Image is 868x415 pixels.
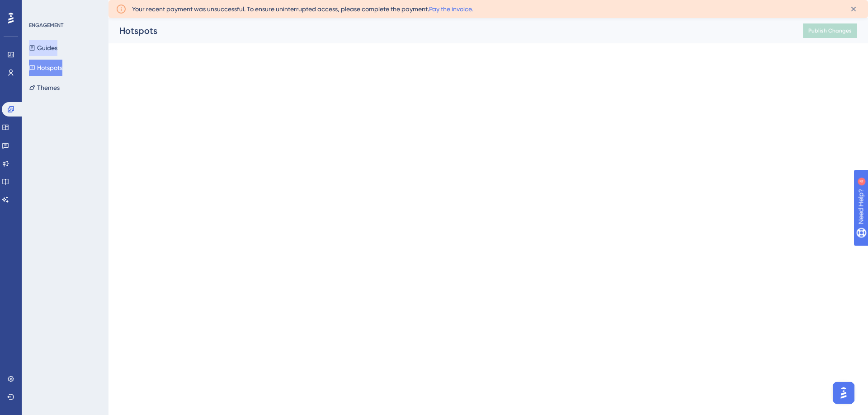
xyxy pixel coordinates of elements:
[29,60,62,76] button: Hotspots
[830,379,857,406] iframe: UserGuiding AI Assistant Launcher
[21,2,57,13] span: Need Help?
[119,24,780,37] div: Hotspots
[29,22,63,29] div: ENGAGEMENT
[29,79,60,96] button: Themes
[429,5,473,13] a: Pay the invoice.
[63,5,66,12] div: 4
[808,27,852,34] span: Publish Changes
[803,23,857,38] button: Publish Changes
[132,4,473,14] span: Your recent payment was unsuccessful. To ensure uninterrupted access, please complete the payment.
[29,40,57,56] button: Guides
